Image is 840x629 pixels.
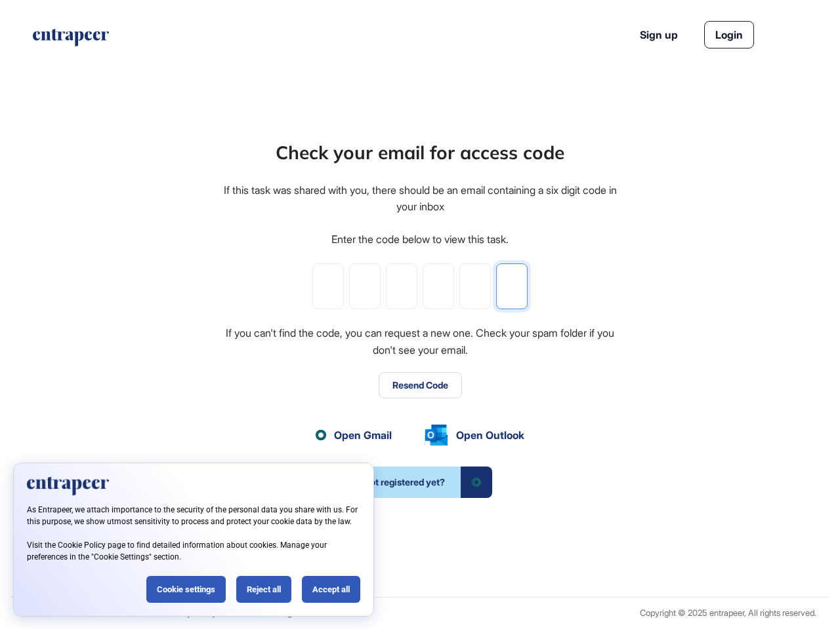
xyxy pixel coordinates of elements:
span: Open Gmail [334,427,392,443]
span: Not registered yet? [348,467,461,498]
div: Enter the code below to view this task. [331,231,509,248]
a: Sign up [640,27,678,43]
div: If you can't find the code, you can request a new one. Check your spam folder if you don't see yo... [222,325,618,358]
div: Check your email for access code [276,139,564,166]
div: Copyright © 2025 entrapeer, All rights reserved. [640,608,816,618]
a: entrapeer-logo [31,29,110,51]
a: Login [704,21,754,48]
span: Open Outlook [456,427,524,443]
div: If this task was shared with you, there should be an email containing a six digit code in your inbox [222,182,618,216]
a: Not registered yet? [348,467,492,498]
button: Resend Code [379,372,462,398]
a: Open Gmail [316,427,392,443]
a: Open Outlook [425,425,524,446]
